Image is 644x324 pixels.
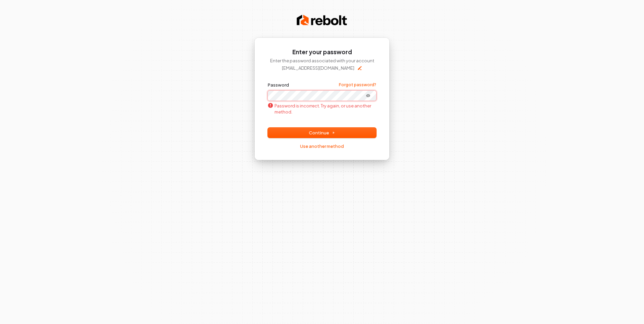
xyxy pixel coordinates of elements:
p: Enter the password associated with your account [268,58,376,64]
h1: Enter your password [268,48,376,56]
span: Continue [309,130,335,136]
button: Show password [361,92,375,100]
p: Password is incorrect. Try again, or use another method. [268,103,376,115]
label: Password [268,82,289,88]
a: Use another method [300,143,344,149]
a: Forgot password? [339,82,376,88]
img: Rebolt Logo [297,13,347,27]
button: Edit [357,65,362,71]
p: [EMAIL_ADDRESS][DOMAIN_NAME] [282,65,354,71]
button: Continue [268,128,376,138]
